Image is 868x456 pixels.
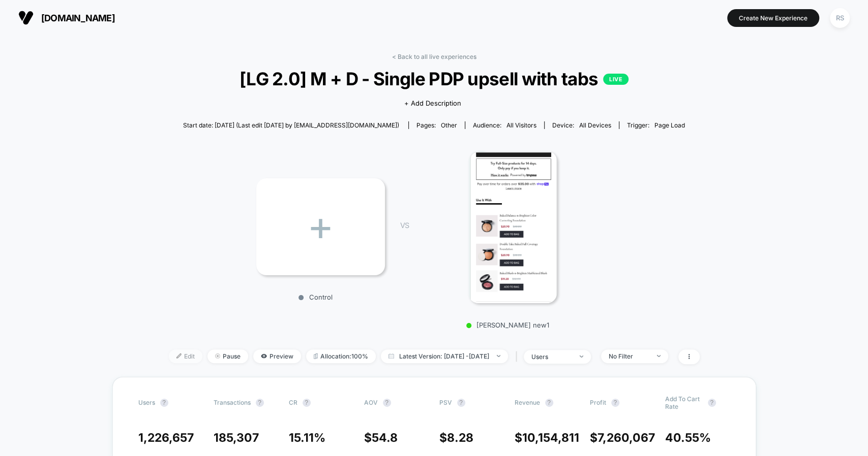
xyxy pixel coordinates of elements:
span: | [513,349,524,364]
span: + Add Description [404,99,461,109]
span: Revenue [515,399,540,406]
button: ? [545,399,553,407]
button: ? [457,399,465,407]
span: [LG 2.0] M + D - Single PDP upsell with tabs [195,68,673,89]
button: ? [611,399,619,407]
span: 185,307 [214,431,259,445]
div: Audience: [473,121,536,129]
button: ? [160,399,168,407]
span: 15.11 % [289,431,325,445]
div: users [531,353,572,361]
div: RS [830,8,850,28]
span: 10,154,811 [522,431,579,445]
div: Trigger: [627,121,685,129]
span: 54.8 [372,431,398,445]
img: calendar [388,353,394,359]
span: 7,260,067 [597,431,655,445]
span: $ [364,431,398,445]
img: edit [176,353,182,359]
img: rebalance [314,353,318,359]
img: Visually logo [18,10,34,25]
span: AOV [364,399,378,406]
button: ? [256,399,264,407]
div: + [256,178,385,275]
p: [PERSON_NAME] new1 [418,321,596,329]
span: $ [515,431,579,445]
span: $ [590,431,655,445]
img: end [497,355,500,357]
span: other [441,121,457,129]
button: Create New Experience [727,9,819,27]
img: Sharma new1 main [468,151,557,303]
span: [DOMAIN_NAME] [41,13,115,23]
button: ? [383,399,391,407]
span: Pause [207,349,248,363]
span: Profit [590,399,606,406]
img: end [657,355,661,357]
span: 1,226,657 [138,431,194,445]
span: all devices [579,121,611,129]
div: No Filter [609,352,649,360]
span: Edit [169,349,202,363]
span: 8.28 [447,431,473,445]
span: users [138,399,155,406]
span: Device: [544,121,619,129]
span: VS [400,221,408,230]
span: Transactions [214,399,251,406]
span: CR [289,399,297,406]
img: end [215,353,220,359]
span: Add To Cart Rate [665,395,703,410]
span: $ [439,431,473,445]
span: Latest Version: [DATE] - [DATE] [381,349,508,363]
button: ? [303,399,311,407]
span: All Visitors [506,121,536,129]
button: RS [827,8,853,28]
span: Allocation: 100% [306,349,376,363]
p: LIVE [603,74,628,85]
p: Control [251,293,380,301]
button: ? [708,399,716,407]
span: Preview [253,349,301,363]
span: 40.55 % [665,431,711,445]
span: Page Load [654,121,685,129]
span: Start date: [DATE] (Last edit [DATE] by [EMAIL_ADDRESS][DOMAIN_NAME]) [183,121,399,129]
button: [DOMAIN_NAME] [15,10,118,26]
span: PSV [439,399,452,406]
a: < Back to all live experiences [392,53,476,60]
img: end [580,355,583,357]
div: Pages: [416,121,457,129]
